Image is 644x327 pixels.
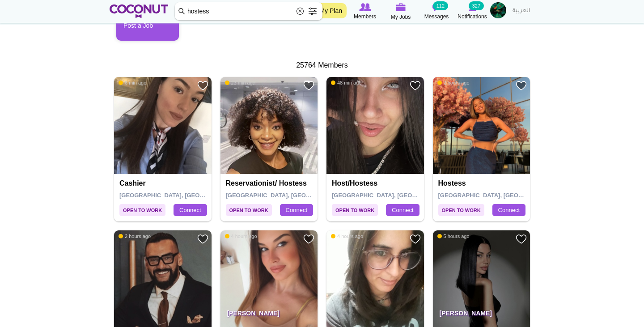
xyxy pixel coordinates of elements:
[383,2,419,21] a: My Jobs My Jobs
[332,204,378,216] span: Open to Work
[391,13,411,21] span: My Jobs
[386,204,419,217] a: Connect
[110,60,534,71] div: 25764 Members
[438,179,527,187] h4: Hostess
[226,204,272,216] span: Open to Work
[226,179,315,187] h4: Reservationist/ Hostess
[437,233,470,239] span: 5 hours ago
[432,3,441,11] img: Messages
[226,192,353,199] span: [GEOGRAPHIC_DATA], [GEOGRAPHIC_DATA]
[175,2,322,20] input: Search members by role or city
[110,4,168,18] img: Home
[508,2,534,20] a: العربية
[347,2,383,21] a: Browse Members Members
[332,192,459,199] span: [GEOGRAPHIC_DATA], [GEOGRAPHIC_DATA]
[396,3,406,11] img: My Jobs
[119,179,208,187] h4: Cashier
[458,12,487,21] span: Notifications
[174,204,207,217] a: Connect
[331,233,363,239] span: 4 hours ago
[419,2,454,21] a: Messages Messages 112
[469,1,484,10] small: 327
[433,1,448,10] small: 112
[454,2,490,21] a: Notifications Notifications 327
[315,3,347,18] a: My Plan
[424,12,449,21] span: Messages
[516,80,527,91] a: Add to Favourites
[225,233,257,239] span: 4 hours ago
[303,234,314,245] a: Add to Favourites
[197,80,208,91] a: Add to Favourites
[438,192,566,199] span: [GEOGRAPHIC_DATA], [GEOGRAPHIC_DATA]
[197,234,208,245] a: Add to Favourites
[492,204,525,217] a: Connect
[332,179,421,187] h4: Host/Hostess
[119,204,165,216] span: Open to Work
[119,80,146,86] span: 6 min ago
[119,233,151,239] span: 2 hours ago
[359,3,371,11] img: Browse Members
[280,204,313,217] a: Connect
[119,192,247,199] span: [GEOGRAPHIC_DATA], [GEOGRAPHIC_DATA]
[331,80,361,86] span: 48 min ago
[303,80,314,91] a: Add to Favourites
[410,80,421,91] a: Add to Favourites
[225,80,255,86] span: 23 min ago
[354,12,376,21] span: Members
[438,204,484,216] span: Open to Work
[410,234,421,245] a: Add to Favourites
[437,80,470,86] span: 2 hours ago
[469,3,476,11] img: Notifications
[516,234,527,245] a: Add to Favourites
